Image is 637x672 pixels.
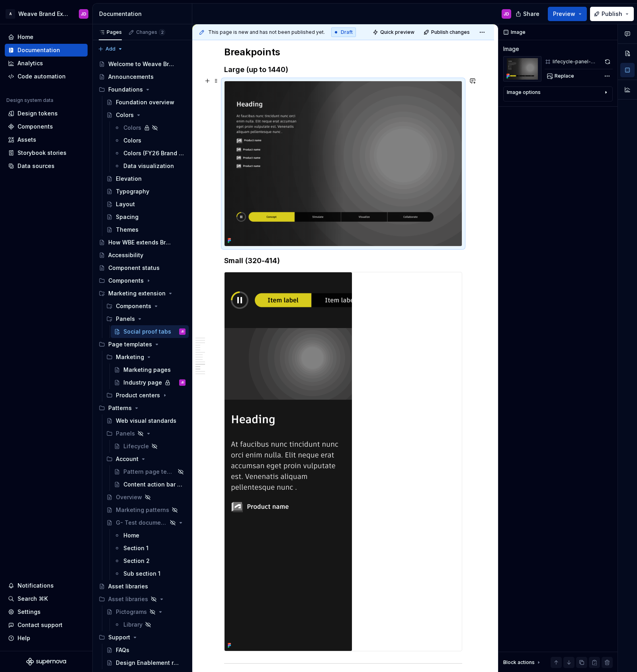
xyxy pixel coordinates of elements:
[96,338,189,351] div: Page templates
[123,557,150,565] div: Section 2
[106,46,115,52] span: Add
[225,272,352,651] img: 5d14fdab-63f8-40c8-903e-d30ed9b79054.png
[503,657,542,668] div: Block actions
[103,389,189,402] div: Product centers
[116,302,151,310] div: Components
[507,89,541,96] div: Image options
[602,10,622,18] span: Publish
[123,481,184,488] div: Content action bar pattern
[96,58,189,669] div: Page tree
[503,45,519,53] div: Image
[111,376,189,389] a: Industry pageJD
[5,579,88,592] button: Notifications
[111,147,189,160] a: Colors (FY26 Brand refresh)
[111,440,189,453] a: Lifecycle
[103,109,189,121] a: Colors
[111,567,189,580] a: Sub section 1
[555,73,574,79] span: Replace
[123,468,175,476] div: Pattern page template
[111,618,189,631] a: Library
[116,353,144,361] div: Marketing
[96,70,189,83] a: Announcements
[103,185,189,198] a: Typography
[96,236,189,249] a: How WBE extends Brand
[503,56,541,82] img: 4d21e95a-955a-460d-b7bb-a16458b99690.png
[5,592,88,605] button: Search ⌘K
[103,427,189,440] div: Panels
[103,313,189,325] div: Panels
[116,430,135,438] div: Panels
[224,46,462,59] h2: Breakpoints
[103,504,189,516] a: Marketing patterns
[116,417,176,425] div: Web visual standards
[108,264,160,272] div: Component status
[116,200,135,208] div: Layout
[96,249,189,262] a: Accessibility
[18,10,69,18] div: Weave Brand Extended
[18,634,30,642] div: Help
[26,658,66,666] svg: Supernova Logo
[123,137,141,145] div: Colors
[523,10,539,18] span: Share
[108,340,152,348] div: Page templates
[96,43,125,55] button: Add
[108,73,154,81] div: Announcements
[123,366,171,374] div: Marketing pages
[123,124,141,132] div: Colors
[99,10,189,18] div: Documentation
[224,256,462,266] h4: Small (320-414)
[123,442,149,450] div: Lifecycle
[5,619,88,631] button: Contact support
[5,147,88,159] a: Storybook stories
[18,59,43,67] div: Analytics
[103,96,189,109] a: Foundation overview
[108,238,174,246] div: How WBE extends Brand
[18,72,66,80] div: Code automation
[116,455,139,463] div: Account
[18,162,55,170] div: Data sources
[18,33,33,41] div: Home
[103,656,189,669] a: Design Enablement requests
[18,123,53,131] div: Components
[111,363,189,376] a: Marketing pages
[5,44,88,57] a: Documentation
[103,644,189,656] a: FAQs
[99,29,122,35] div: Pages
[123,379,162,387] div: Industry page
[111,529,189,542] a: Home
[96,83,189,96] div: Foundations
[111,121,189,134] a: Colors
[96,631,189,644] div: Support
[116,188,149,195] div: Typography
[111,134,189,147] a: Colors
[18,136,36,144] div: Assets
[18,608,41,616] div: Settings
[6,9,15,19] div: A
[123,621,143,629] div: Library
[18,149,66,157] div: Storybook stories
[181,328,184,336] div: JD
[103,414,189,427] a: Web visual standards
[96,593,189,606] div: Asset libraries
[503,659,535,666] div: Block actions
[2,5,91,22] button: AWeave Brand ExtendedJD
[18,595,48,603] div: Search ⌘K
[116,226,139,234] div: Themes
[5,31,88,43] a: Home
[103,351,189,363] div: Marketing
[18,46,60,54] div: Documentation
[96,402,189,414] div: Patterns
[103,491,189,504] a: Overview
[181,379,184,387] div: JD
[81,11,86,17] div: JD
[108,404,132,412] div: Patterns
[96,580,189,593] a: Asset libraries
[225,81,462,246] img: 4d21e95a-955a-460d-b7bb-a16458b99690.png
[116,608,147,616] div: Pictograms
[136,29,165,35] div: Changes
[224,65,462,74] h4: Large (up to 1440)
[123,162,174,170] div: Data visualization
[108,582,148,590] div: Asset libraries
[5,107,88,120] a: Design tokens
